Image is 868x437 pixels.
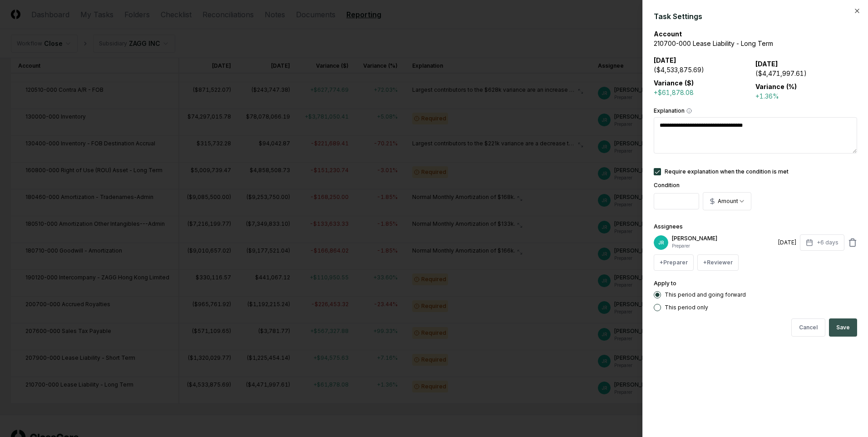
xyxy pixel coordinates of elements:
label: Explanation [654,108,857,114]
button: +Preparer [654,254,694,271]
div: +$61,878.08 [654,88,755,97]
label: Require explanation when the condition is met [665,169,789,174]
p: Preparer [672,243,774,249]
label: Condition [654,182,680,189]
div: ($4,471,997.61) [755,69,857,78]
p: [PERSON_NAME] [672,234,774,243]
button: +Reviewer [697,254,739,271]
div: ($4,533,875.69) [654,65,755,74]
label: Assignees [654,223,683,230]
span: JR [658,239,664,246]
div: [DATE] [778,238,796,247]
button: +6 days [800,234,844,251]
button: Cancel [791,318,825,337]
b: [DATE] [755,60,778,68]
div: +1.36% [755,91,857,101]
b: Account [654,30,682,38]
label: This period only [665,305,708,310]
b: Variance ($) [654,79,694,87]
label: Apply to [654,280,676,287]
label: This period and going forward [665,292,746,298]
div: 210700-000 Lease Liability - Long Term [654,39,857,48]
b: [DATE] [654,56,676,64]
h2: Task Settings [654,11,857,22]
button: Explanation [686,108,692,114]
button: Save [829,318,857,337]
b: Variance (%) [755,83,797,90]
